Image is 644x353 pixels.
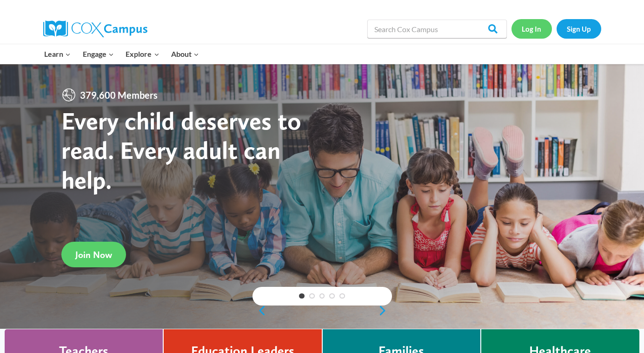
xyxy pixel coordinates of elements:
[378,305,392,316] a: next
[367,20,507,38] input: Search Cox Campus
[309,293,315,299] a: 2
[165,44,205,64] button: Child menu of About
[329,293,335,299] a: 4
[511,19,601,38] nav: Secondary Navigation
[252,301,392,320] div: content slider buttons
[120,44,166,64] button: Child menu of Explore
[43,20,147,37] img: Cox Campus
[319,293,325,299] a: 3
[511,19,552,38] a: Log In
[61,242,126,267] a: Join Now
[76,88,161,102] span: 379,600 Members
[39,44,77,64] button: Child menu of Learn
[252,305,266,316] a: previous
[339,293,345,299] a: 5
[75,249,112,260] span: Join Now
[39,44,205,64] nav: Primary Navigation
[299,293,305,299] a: 1
[61,106,301,195] strong: Every child deserves to read. Every adult can help.
[557,19,601,38] a: Sign Up
[77,44,120,64] button: Child menu of Engage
